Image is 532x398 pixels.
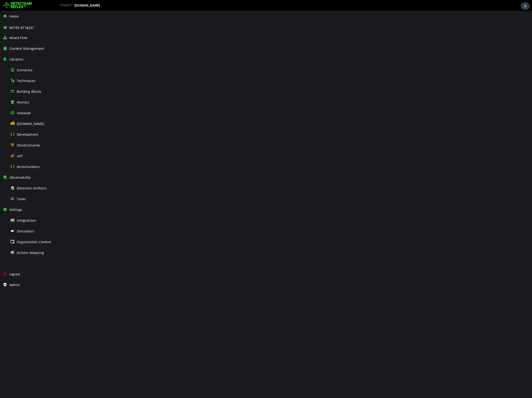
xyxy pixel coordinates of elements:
span: DevoScenarios [17,143,40,147]
span: Observability [9,175,31,180]
span: Simulators [17,229,34,233]
span: [DOMAIN_NAME] [75,4,100,7]
span: Techniques [17,78,36,83]
span: Libraries [9,57,24,61]
span: Content Management [9,46,44,51]
span: Tasks [17,197,26,201]
span: Scenarios [17,68,32,72]
span: Development [17,132,38,137]
sup: ® [33,26,34,28]
span: Settings [9,207,22,212]
span: Detection Artifacts [17,186,47,190]
span: Home [9,14,19,18]
span: TENANT: [59,4,73,7]
span: self [17,154,23,158]
span: released [17,111,31,115]
div: Task Notifications [521,2,530,10]
span: Building Blocks [17,89,41,94]
span: Logout [9,272,20,276]
span: [DOMAIN_NAME] [17,121,44,126]
span: Admin [9,283,20,287]
img: Detecteam logo [4,2,32,9]
span: MITRE ATT&CK [9,25,35,30]
span: Integrations [17,218,36,223]
span: Actions Mapping [17,250,44,255]
span: Organization Context [17,240,51,244]
span: testsimulators [17,164,40,169]
span: Attack Flow [9,36,27,40]
span: Atomics [17,100,29,104]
